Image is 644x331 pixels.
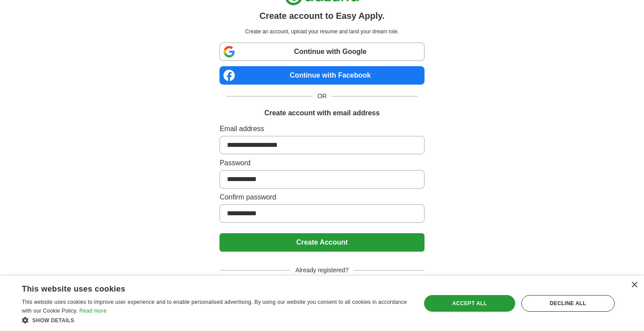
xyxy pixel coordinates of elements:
[219,158,424,168] label: Password
[22,281,387,294] div: This website uses cookies
[264,108,379,118] h1: Create account with email address
[32,317,74,324] span: Show details
[22,299,407,314] span: This website uses cookies to improve user experience and to enable personalised advertising. By u...
[259,9,385,22] h1: Create account to Easy Apply.
[221,28,422,36] p: Create an account, upload your resume and land your dream role.
[219,233,424,252] button: Create Account
[219,124,424,134] label: Email address
[219,66,424,85] a: Continue with Facebook
[631,282,637,288] div: Close
[219,43,424,61] a: Continue with Google
[290,266,354,275] span: Already registered?
[424,295,515,312] div: Accept all
[219,192,424,203] label: Confirm password
[79,308,106,314] a: Read more, opens a new window
[22,316,409,324] div: Show details
[521,295,615,312] div: Decline all
[312,92,332,101] span: OR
